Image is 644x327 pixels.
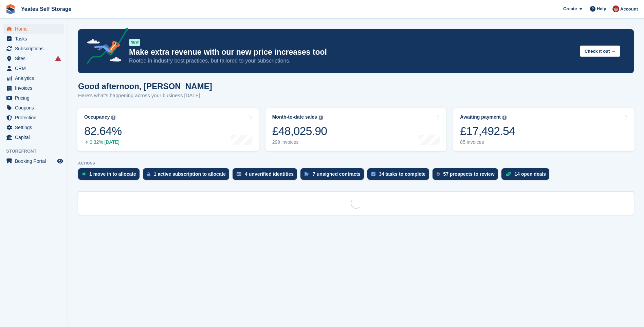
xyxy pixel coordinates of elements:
img: move_ins_to_allocate_icon-fdf77a2bb77ea45bf5b3d319d69a93e2d87916cf1d5bf7949dd705db3b84f3ca.svg [82,172,86,176]
a: Month-to-date sales £48,025.90 299 invoices [265,108,447,151]
a: menu [3,156,64,166]
img: task-75834270c22a3079a89374b754ae025e5fb1db73e45f91037f5363f120a921f8.svg [371,172,375,176]
span: Account [620,6,638,13]
div: 85 invoices [460,139,515,145]
img: icon-info-grey-7440780725fd019a000dd9b08b2336e03edf1995a4989e88bcd33f0948082b44.svg [319,116,323,120]
span: Storefront [6,148,68,155]
a: menu [3,54,64,63]
div: Awaiting payment [460,114,501,120]
a: Yeates Self Storage [18,3,74,15]
div: 57 prospects to review [443,171,495,177]
a: menu [3,64,64,73]
p: ACTIONS [78,161,634,166]
a: 57 prospects to review [433,168,501,183]
div: 34 tasks to complete [379,171,426,177]
a: menu [3,113,64,122]
span: Invoices [15,83,56,93]
div: 0.32% [DATE] [84,139,122,145]
span: Protection [15,113,56,122]
a: menu [3,103,64,113]
div: NEW [129,39,140,46]
div: 4 unverified identities [245,171,294,177]
span: Pricing [15,93,56,103]
a: 1 move in to allocate [78,168,143,183]
img: verify_identity-adf6edd0f0f0b5bbfe63781bf79b02c33cf7c696d77639b501bdc392416b5a36.svg [237,172,241,176]
div: 14 open deals [515,171,546,177]
span: Analytics [15,73,56,83]
img: price-adjustments-announcement-icon-8257ccfd72463d97f412b2fc003d46551f7dbcb40ab6d574587a9cd5c0d94... [81,28,129,66]
span: Home [15,24,56,34]
img: icon-info-grey-7440780725fd019a000dd9b08b2336e03edf1995a4989e88bcd33f0948082b44.svg [111,116,115,120]
img: active_subscription_to_allocate_icon-d502201f5373d7db506a760aba3b589e785aa758c864c3986d89f69b8ff3... [147,172,150,176]
span: Help [597,5,606,12]
h1: Good afternoon, [PERSON_NAME] [78,82,212,91]
a: 1 active subscription to allocate [143,168,233,183]
span: Settings [15,123,56,132]
a: menu [3,93,64,103]
span: Coupons [15,103,56,113]
img: stora-icon-8386f47178a22dfd0bd8f6a31ec36ba5ce8667c1dd55bd0f319d3a0aa187defe.svg [5,4,16,14]
img: Wendie Tanner [612,5,619,12]
div: 1 active subscription to allocate [154,171,226,177]
span: Capital [15,133,56,142]
span: Subscriptions [15,44,56,53]
div: Occupancy [84,114,110,120]
img: prospect-51fa495bee0391a8d652442698ab0144808aea92771e9ea1ae160a38d050c398.svg [437,172,440,176]
a: Awaiting payment £17,492.54 85 invoices [453,108,634,151]
div: £17,492.54 [460,124,515,138]
span: Sites [15,54,56,63]
a: 4 unverified identities [233,168,300,183]
img: contract_signature_icon-13c848040528278c33f63329250d36e43548de30e8caae1d1a13099fd9432cc5.svg [305,172,309,176]
a: menu [3,133,64,142]
p: Here's what's happening across your business [DATE] [78,92,212,100]
a: menu [3,83,64,93]
div: £48,025.90 [272,124,327,138]
a: Occupancy 82.64% 0.32% [DATE] [77,108,259,151]
a: menu [3,123,64,132]
a: menu [3,34,64,44]
a: 14 open deals [501,168,553,183]
img: icon-info-grey-7440780725fd019a000dd9b08b2336e03edf1995a4989e88bcd33f0948082b44.svg [502,116,507,120]
a: Preview store [56,157,64,165]
a: 7 unsigned contracts [300,168,367,183]
p: Make extra revenue with our new price increases tool [129,47,574,57]
span: Booking Portal [15,156,56,166]
div: 1 move in to allocate [89,171,136,177]
button: Check it out → [580,46,620,57]
img: deal-1b604bf984904fb50ccaf53a9ad4b4a5d6e5aea283cecdc64d6e3604feb123c2.svg [505,172,511,176]
div: Month-to-date sales [272,114,317,120]
span: Create [563,5,577,12]
a: menu [3,24,64,34]
p: Rooted in industry best practices, but tailored to your subscriptions. [129,57,574,65]
div: 7 unsigned contracts [313,171,361,177]
a: menu [3,44,64,53]
span: Tasks [15,34,56,44]
a: 34 tasks to complete [367,168,433,183]
div: 299 invoices [272,139,327,145]
i: Smart entry sync failures have occurred [55,56,61,61]
div: 82.64% [84,124,122,138]
a: menu [3,73,64,83]
span: CRM [15,64,56,73]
